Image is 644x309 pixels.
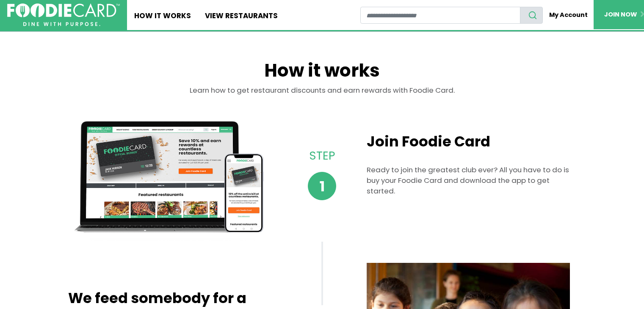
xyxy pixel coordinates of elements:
p: Ready to join the greatest club ever? All you have to do is buy your Foodie Card and download the... [367,165,570,197]
input: restaurant search [360,7,520,24]
div: Learn how to get restaurant discounts and earn rewards with Foodie Card. [68,85,576,106]
span: 1 [308,172,336,200]
p: Step [297,147,347,165]
h1: How it works [68,60,576,85]
img: FoodieCard; Eat, Drink, Save, Donate [7,3,120,26]
h2: Join Foodie Card [367,133,570,150]
button: search [520,7,543,24]
a: My Account [543,7,594,23]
